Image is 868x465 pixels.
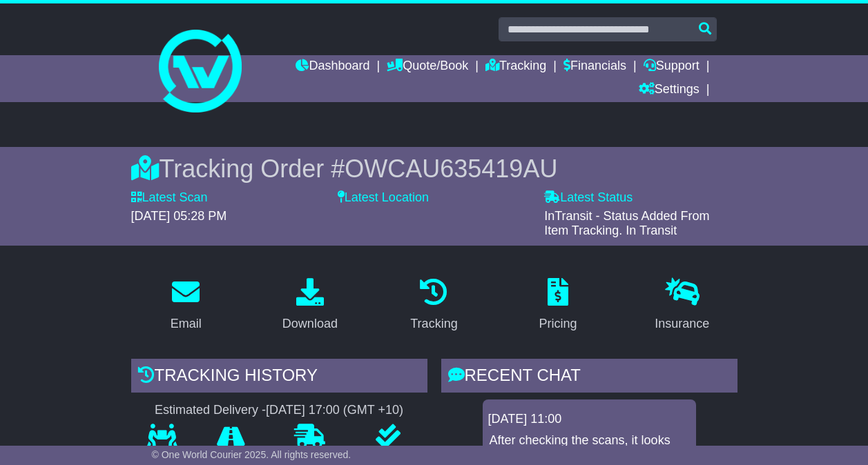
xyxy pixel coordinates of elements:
[401,273,466,338] a: Tracking
[131,359,427,396] div: Tracking history
[162,273,211,338] a: Email
[266,403,403,418] div: [DATE] 17:00 (GMT +10)
[488,412,691,427] div: [DATE] 11:00
[655,315,709,333] div: Insurance
[152,449,351,460] span: © One World Courier 2025. All rights reserved.
[544,190,633,206] label: Latest Status
[296,55,369,79] a: Dashboard
[345,155,557,183] span: OWCAU635419AU
[639,79,700,102] a: Settings
[544,209,709,238] span: InTransit - Status Added From Item Tracking. In Transit
[530,273,586,338] a: Pricing
[410,315,457,333] div: Tracking
[131,403,427,418] div: Estimated Delivery -
[131,190,208,206] label: Latest Scan
[646,273,718,338] a: Insurance
[171,315,202,333] div: Email
[273,273,347,338] a: Download
[539,315,577,333] div: Pricing
[131,154,737,184] div: Tracking Order #
[485,55,546,79] a: Tracking
[338,190,429,206] label: Latest Location
[282,315,338,333] div: Download
[644,55,700,79] a: Support
[441,359,737,396] div: RECENT CHAT
[563,55,626,79] a: Financials
[387,55,468,79] a: Quote/Book
[131,209,227,223] span: [DATE] 05:28 PM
